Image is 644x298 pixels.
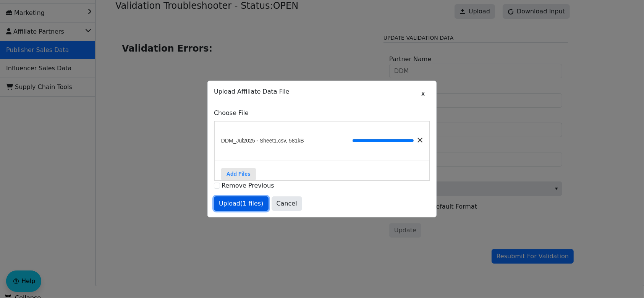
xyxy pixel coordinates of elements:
[221,168,256,180] label: Add Files
[214,87,430,96] p: Upload Affiliate Data File
[219,199,264,208] span: Upload (1 files)
[416,87,430,102] button: X
[222,182,274,189] label: Remove Previous
[421,90,425,99] span: X
[277,199,297,208] span: Cancel
[214,196,269,211] button: Upload(1 files)
[214,109,430,118] label: Choose File
[272,196,302,211] button: Cancel
[221,137,304,145] span: DDM_Jul2025 - Sheet1.csv, 581kB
